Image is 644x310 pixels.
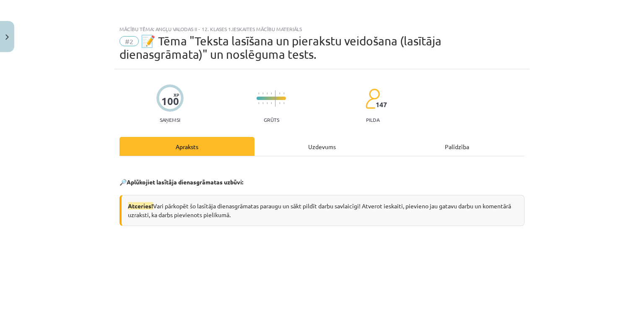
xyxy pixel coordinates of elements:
span: 147 [376,101,387,108]
img: icon-short-line-57e1e144782c952c97e751825c79c345078a6d821885a25fce030b3d8c18986b.svg [262,92,263,95]
img: icon-short-line-57e1e144782c952c97e751825c79c345078a6d821885a25fce030b3d8c18986b.svg [267,92,267,95]
span: Atceries! [128,202,153,210]
span: 📝 Tēma "Teksta lasīšana un pierakstu veidošana (lasītāja dienasgrāmata)" un noslēguma tests. [119,34,441,61]
img: icon-short-line-57e1e144782c952c97e751825c79c345078a6d821885a25fce030b3d8c18986b.svg [258,92,259,95]
p: pilda [366,117,379,123]
img: icon-short-line-57e1e144782c952c97e751825c79c345078a6d821885a25fce030b3d8c18986b.svg [279,102,280,104]
img: icon-short-line-57e1e144782c952c97e751825c79c345078a6d821885a25fce030b3d8c18986b.svg [279,92,280,95]
span: #2 [119,36,139,46]
div: Mācību tēma: Angļu valodas ii - 12. klases 1.ieskaites mācību materiāls [119,26,525,32]
img: icon-short-line-57e1e144782c952c97e751825c79c345078a6d821885a25fce030b3d8c18986b.svg [258,102,259,104]
img: icon-short-line-57e1e144782c952c97e751825c79c345078a6d821885a25fce030b3d8c18986b.svg [283,102,284,104]
img: icon-short-line-57e1e144782c952c97e751825c79c345078a6d821885a25fce030b3d8c18986b.svg [267,102,267,104]
img: icon-short-line-57e1e144782c952c97e751825c79c345078a6d821885a25fce030b3d8c18986b.svg [283,92,284,95]
img: icon-short-line-57e1e144782c952c97e751825c79c345078a6d821885a25fce030b3d8c18986b.svg [262,102,263,104]
img: icon-close-lesson-0947bae3869378f0d4975bcd49f059093ad1ed9edebbc8119c70593378902aed.svg [5,34,9,40]
p: Grūts [264,117,279,123]
div: Uzdevums [254,137,390,156]
img: students-c634bb4e5e11cddfef0936a35e636f08e4e9abd3cc4e673bd6f9a4125e45ecb1.svg [365,88,380,109]
img: icon-short-line-57e1e144782c952c97e751825c79c345078a6d821885a25fce030b3d8c18986b.svg [271,102,272,104]
span: XP [174,92,179,97]
p: Saņemsi [156,117,184,123]
div: 100 [161,95,179,107]
div: Vari pārkopēt šo lasītāja dienasgrāmatas paraugu un sākt pildīt darbu savlaicīgi! Atverot ieskait... [119,195,525,226]
img: icon-long-line-d9ea69661e0d244f92f715978eff75569469978d946b2353a9bb055b3ed8787d.svg [275,90,276,107]
strong: Aplūkojiet lasītāja dienasgrāmatas uzbūvi: [127,178,243,186]
div: Apraksts [119,137,254,156]
img: icon-short-line-57e1e144782c952c97e751825c79c345078a6d821885a25fce030b3d8c18986b.svg [271,92,272,95]
p: 🔎 [119,178,525,187]
div: Palīdzība [390,137,525,156]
